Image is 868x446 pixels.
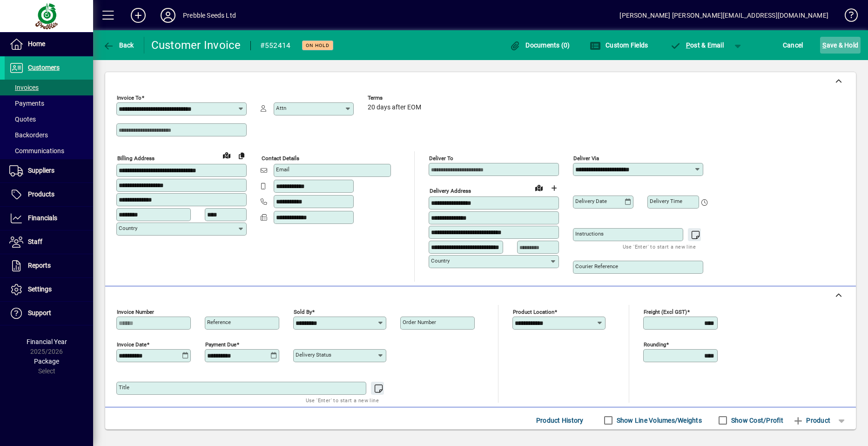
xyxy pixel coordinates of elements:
div: #552414 [260,38,291,53]
span: Financials [28,214,57,222]
span: Package [34,358,59,365]
mat-label: Order number [403,319,436,325]
span: On hold [306,42,330,48]
mat-label: Product location [513,309,554,315]
span: ost & Email [670,41,724,49]
button: Back [101,37,136,54]
mat-label: Attn [276,105,286,111]
a: Suppliers [5,159,93,182]
mat-label: Payment due [205,341,236,348]
span: Support [28,309,51,317]
mat-label: Deliver via [573,155,599,162]
span: Financial Year [27,338,67,345]
span: Staff [28,238,42,245]
a: Communications [5,143,93,159]
button: Save & Hold [820,37,861,54]
mat-label: Sold by [294,309,312,315]
button: Profile [153,7,183,24]
mat-label: Courier Reference [575,263,618,270]
a: Products [5,183,93,206]
mat-label: Freight (excl GST) [644,309,687,315]
span: Cancel [783,38,803,53]
span: Reports [28,262,51,269]
span: Back [103,41,134,49]
button: Copy to Delivery address [234,148,249,163]
button: Add [123,7,153,24]
a: Staff [5,230,93,254]
mat-label: Instructions [575,230,604,237]
span: Custom Fields [590,41,648,49]
span: Product [793,413,830,428]
span: Invoices [9,84,39,91]
button: Post & Email [665,37,728,54]
button: Product [788,412,835,429]
button: Cancel [781,37,806,54]
span: Products [28,190,54,198]
span: Customers [28,64,60,71]
span: Terms [368,95,424,101]
span: Communications [9,147,64,155]
a: Invoices [5,80,93,95]
a: Financials [5,207,93,230]
mat-label: Country [119,225,137,231]
a: Quotes [5,111,93,127]
mat-label: Country [431,257,450,264]
span: P [686,41,690,49]
a: View on map [532,180,546,195]
a: Support [5,302,93,325]
a: Reports [5,254,93,277]
div: Prebble Seeds Ltd [183,8,236,23]
mat-label: Deliver To [429,155,453,162]
button: Product History [532,412,587,429]
span: Backorders [9,131,48,139]
button: Documents (0) [507,37,572,54]
span: Payments [9,100,44,107]
a: Home [5,33,93,56]
button: Choose address [546,181,561,196]
a: Settings [5,278,93,301]
div: Customer Invoice [151,38,241,53]
mat-label: Delivery status [296,351,331,358]
label: Show Cost/Profit [729,416,783,425]
span: Documents (0) [510,41,570,49]
mat-label: Reference [207,319,231,325]
a: Knowledge Base [838,2,856,32]
mat-label: Rounding [644,341,666,348]
button: Custom Fields [587,37,651,54]
mat-label: Delivery time [650,198,682,204]
span: Quotes [9,115,36,123]
mat-hint: Use 'Enter' to start a new line [306,395,379,405]
span: ave & Hold [822,38,858,53]
a: Backorders [5,127,93,143]
span: S [822,41,826,49]
mat-label: Title [119,384,129,391]
mat-label: Email [276,166,289,173]
app-page-header-button: Back [93,37,144,54]
span: Home [28,40,45,47]
a: Payments [5,95,93,111]
div: [PERSON_NAME] [PERSON_NAME][EMAIL_ADDRESS][DOMAIN_NAME] [619,8,828,23]
a: View on map [219,148,234,162]
label: Show Line Volumes/Weights [615,416,702,425]
span: 20 days after EOM [368,104,421,111]
mat-label: Invoice number [117,309,154,315]
span: Suppliers [28,167,54,174]
span: Settings [28,285,52,293]
span: Product History [536,413,584,428]
mat-label: Delivery date [575,198,607,204]
mat-label: Invoice date [117,341,147,348]
mat-label: Invoice To [117,95,141,101]
mat-hint: Use 'Enter' to start a new line [623,241,696,252]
